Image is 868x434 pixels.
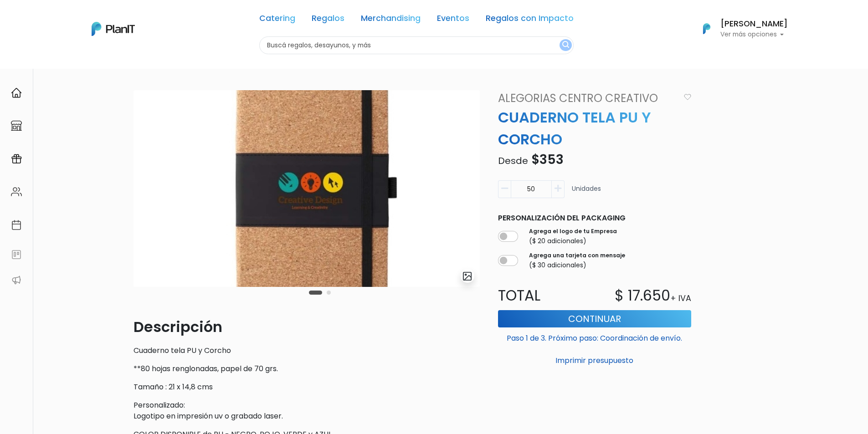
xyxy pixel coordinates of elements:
img: campaigns-02234683943229c281be62815700db0a1741e53638e28bf9629b52c665b00959.svg [11,153,22,164]
a: Merchandising [361,15,421,26]
p: Descripción [134,316,480,338]
input: Buscá regalos, desayunos, y más [259,36,574,54]
button: Continuar [498,310,691,327]
div: Carousel Pagination [307,287,333,298]
h6: [PERSON_NAME] [720,20,788,28]
p: Paso 1 de 3. Próximo paso: Coordinación de envío. [498,329,691,344]
button: PlanIt Logo [PERSON_NAME] Ver más opciones [691,17,788,41]
a: Alegorias Centro Creativo [493,90,680,107]
a: Regalos [312,15,344,26]
img: home-e721727adea9d79c4d83392d1f703f7f8bce08238fde08b1acbfd93340b81755.svg [11,87,22,98]
img: people-662611757002400ad9ed0e3c099ab2801c6687ba6c219adb57efc949bc21e19d.svg [11,186,22,197]
p: Personalizado: Logotipo en impresión uv o grabado laser. [134,400,480,422]
img: partners-52edf745621dab592f3b2c58e3bca9d71375a7ef29c3b500c9f145b62cc070d4.svg [11,275,22,286]
p: + IVA [670,292,691,304]
label: Agrega el logo de tu Empresa [529,227,617,235]
span: $353 [531,151,564,168]
p: CUADERNO TELA PU Y CORCHO [493,107,697,150]
img: search_button-432b6d5273f82d61273b3651a40e1bd1b912527efae98b1b7a1b2c0702e16a8d.svg [562,41,569,50]
p: **80 hojas renglonadas, papel de 70 grs. [134,363,480,374]
img: gallery-light [462,271,473,281]
a: Catering [259,15,295,26]
p: Unidades [572,184,601,202]
p: Tamaño : 21 x 14,8 cms [134,382,480,393]
span: Desde [498,154,528,167]
p: ($ 20 adicionales) [529,236,617,246]
a: Eventos [437,15,469,26]
p: Personalización del packaging [498,213,691,224]
button: Carousel Page 2 [327,291,331,295]
img: feedback-78b5a0c8f98aac82b08bfc38622c3050aee476f2c9584af64705fc4e61158814.svg [11,249,22,260]
p: ($ 30 adicionales) [529,260,625,270]
button: Carousel Page 1 (Current Slide) [309,291,322,295]
a: Regalos con Impacto [486,15,574,26]
img: 111111.jpg [134,90,480,287]
img: marketplace-4ceaa7011d94191e9ded77b95e3339b90024bf715f7c57f8cf31f2d8c509eaba.svg [11,120,22,131]
img: PlanIt Logo [697,19,717,39]
p: Cuaderno tela PU y Corcho [134,345,480,356]
p: Ver más opciones [720,31,788,38]
img: heart_icon [684,94,691,100]
button: Imprimir presupuesto [498,353,691,368]
label: Agrega una tarjeta con mensaje [529,251,625,260]
p: $ 17.650 [615,285,670,306]
img: PlanIt Logo [92,22,135,36]
p: Total [493,285,595,306]
img: calendar-87d922413cdce8b2cf7b7f5f62616a5cf9e4887200fb71536465627b3292af00.svg [11,220,22,230]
